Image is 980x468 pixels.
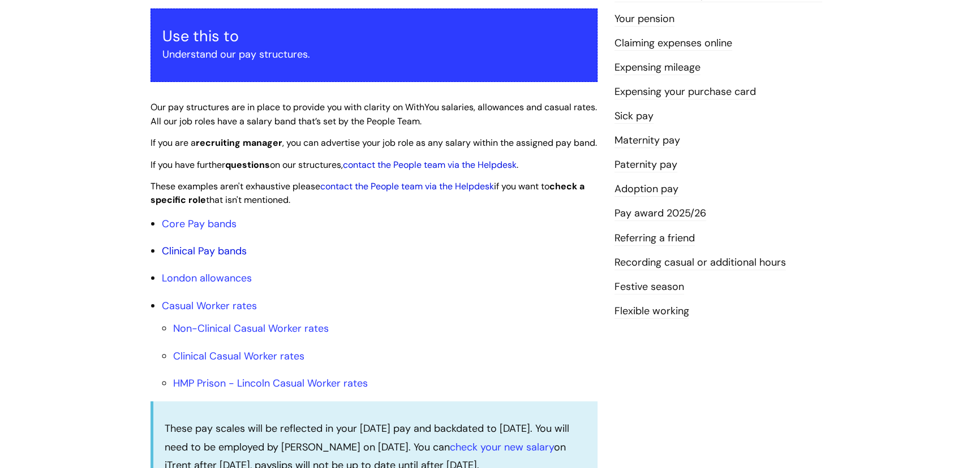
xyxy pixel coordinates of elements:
[614,182,678,197] a: Adoption pay
[162,27,586,45] h3: Use this to
[614,36,732,51] a: Claiming expenses online
[614,85,756,99] a: Expensing your purchase card
[151,101,597,127] span: Our pay structures are in place to provide you with clarity on WithYou salaries, allowances and c...
[173,376,368,390] a: HMP Prison - Lincoln Casual Worker rates
[151,137,597,149] span: If you are a , you can advertise your job role as any salary within the assigned pay band.
[320,180,494,192] a: contact the People team via the Helpdesk
[162,244,247,258] a: Clinical Pay bands
[614,231,695,246] a: Referring a friend
[450,440,554,454] a: check your new salary
[614,60,700,75] a: Expensing mileage
[162,45,586,63] p: Understand our pay structures.
[614,12,674,27] a: Your pension
[614,280,684,294] a: Festive season
[162,299,257,313] a: Casual Worker rates
[151,180,584,206] span: These examples aren't exhaustive please if you want to that isn't mentioned.
[173,322,329,335] a: Non-Clinical Casual Worker rates
[614,109,654,124] a: Sick pay
[614,255,786,270] a: Recording casual or additional hours
[225,159,270,171] strong: questions
[173,349,304,363] a: Clinical Casual Worker rates
[614,304,689,319] a: Flexible working
[162,217,237,231] a: Core Pay bands
[614,158,677,172] a: Paternity pay
[196,137,282,149] strong: recruiting manager
[162,271,252,285] a: London allowances
[151,159,518,171] span: If you have further on our structures, .
[614,206,706,221] a: Pay award 2025/26
[614,133,680,148] a: Maternity pay
[343,159,517,171] a: contact the People team via the Helpdesk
